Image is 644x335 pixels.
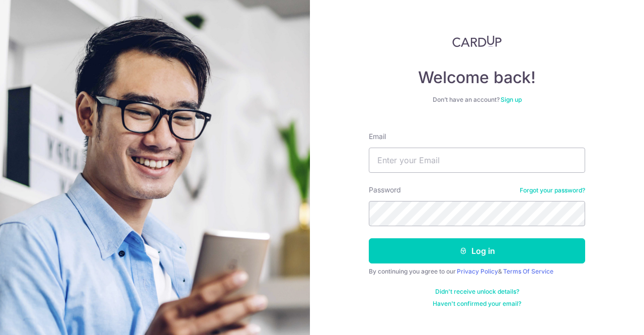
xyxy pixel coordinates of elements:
input: Enter your Email [369,148,585,173]
div: Don’t have an account? [369,96,585,104]
h4: Welcome back! [369,68,585,88]
a: Privacy Policy [457,267,498,275]
img: CardUp Logo [452,35,502,47]
a: Sign up [501,96,522,103]
a: Forgot your password? [520,186,585,194]
button: Log in [369,238,585,263]
label: Password [369,185,401,195]
label: Email [369,131,386,142]
a: Haven't confirmed your email? [433,300,521,308]
a: Terms Of Service [503,267,553,275]
div: By continuing you agree to our & [369,267,585,276]
a: Didn't receive unlock details? [435,288,519,296]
